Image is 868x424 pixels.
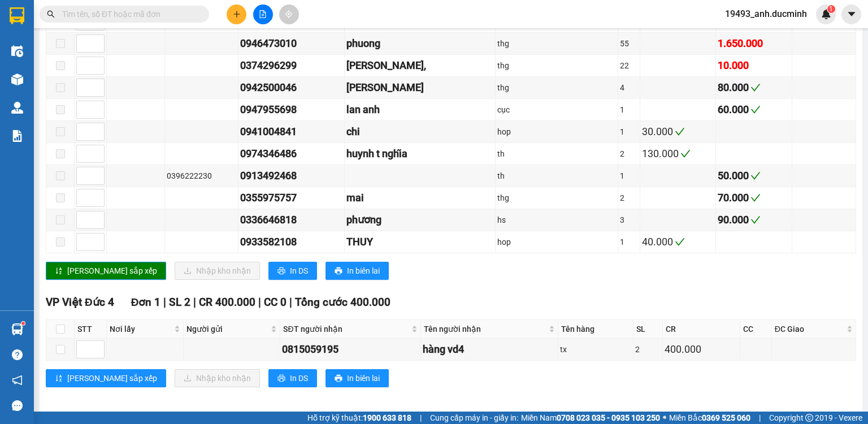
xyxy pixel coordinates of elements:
[750,215,761,225] span: check
[12,349,23,360] span: question-circle
[718,102,790,118] div: 60.000
[821,9,831,19] img: icon-new-feature
[325,262,389,280] button: printerIn biên lai
[238,55,345,77] td: 0374296299
[335,267,342,276] span: printer
[827,5,835,13] sup: 1
[521,412,660,424] span: Miền Nam
[238,143,345,165] td: 0974346486
[718,168,790,184] div: 50.000
[560,343,632,356] div: tx
[633,320,663,339] th: SL
[718,80,790,96] div: 80.000
[47,10,55,18] span: search
[642,124,714,140] div: 30.000
[346,36,493,51] div: phuong
[424,323,546,335] span: Tên người nhận
[240,80,342,96] div: 0942500046
[345,209,495,231] td: phương
[268,262,317,280] button: printerIn DS
[718,212,790,228] div: 90.000
[240,124,342,140] div: 0941004841
[557,413,660,422] strong: 0708 023 035 - 0935 103 250
[10,7,24,24] img: logo-vxr
[62,8,196,20] input: Tìm tên, số ĐT hoặc mã đơn
[347,265,380,277] span: In biên lai
[282,341,419,357] div: 0815059195
[131,296,161,309] span: Đơn 1
[46,262,166,280] button: sort-ascending[PERSON_NAME] sắp xếp
[46,369,166,387] button: sort-ascending[PERSON_NAME] sắp xếp
[55,267,63,276] span: sort-ascending
[497,37,616,50] div: thg
[675,127,685,137] span: check
[335,374,342,383] span: printer
[6,6,164,27] li: [PERSON_NAME]
[240,190,342,206] div: 0355975757
[497,59,616,72] div: thg
[620,103,638,116] div: 1
[497,148,616,160] div: th
[497,81,616,94] div: thg
[620,37,638,50] div: 55
[78,75,86,83] span: environment
[345,33,495,55] td: phuong
[21,322,25,325] sup: 1
[750,105,761,115] span: check
[497,214,616,226] div: hs
[345,143,495,165] td: huynh t nghĩa
[642,234,714,250] div: 40.000
[279,5,299,24] button: aim
[620,126,638,138] div: 1
[718,58,790,73] div: 10.000
[290,265,308,277] span: In DS
[268,369,317,387] button: printerIn DS
[635,343,661,356] div: 2
[238,165,345,187] td: 0913492468
[759,412,761,424] span: |
[169,296,190,309] span: SL 2
[620,81,638,94] div: 4
[716,7,816,21] span: 19493_anh.ducminh
[67,265,157,277] span: [PERSON_NAME] sắp xếp
[233,10,241,18] span: plus
[280,339,421,361] td: 0815059195
[346,212,493,228] div: phương
[307,412,411,424] span: Hỗ trợ kỹ thuật:
[346,146,493,162] div: huynh t nghĩa
[199,296,255,309] span: CR 400.000
[775,323,844,335] span: ĐC Giao
[290,372,308,384] span: In DS
[238,77,345,99] td: 0942500046
[346,102,493,118] div: lan anh
[665,341,739,357] div: 400.000
[680,149,691,159] span: check
[363,413,411,422] strong: 1900 633 818
[175,262,260,280] button: downloadNhập kho nhận
[345,99,495,121] td: lan anh
[227,5,246,24] button: plus
[167,170,236,182] div: 0396222230
[110,323,172,335] span: Nơi lấy
[620,59,638,72] div: 22
[497,103,616,116] div: cục
[325,369,389,387] button: printerIn biên lai
[277,374,285,383] span: printer
[620,170,638,182] div: 1
[430,412,518,424] span: Cung cấp máy in - giấy in:
[345,55,495,77] td: hong le,
[497,170,616,182] div: th
[240,212,342,228] div: 0336646818
[558,320,634,339] th: Tên hàng
[55,374,63,383] span: sort-ascending
[240,36,342,51] div: 0946473010
[240,102,342,118] div: 0947955698
[423,341,556,357] div: hàng vd4
[285,10,293,18] span: aim
[11,73,23,85] img: warehouse-icon
[240,234,342,250] div: 0933582108
[238,99,345,121] td: 0947955698
[346,80,493,96] div: [PERSON_NAME]
[75,320,107,339] th: STT
[497,236,616,248] div: hop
